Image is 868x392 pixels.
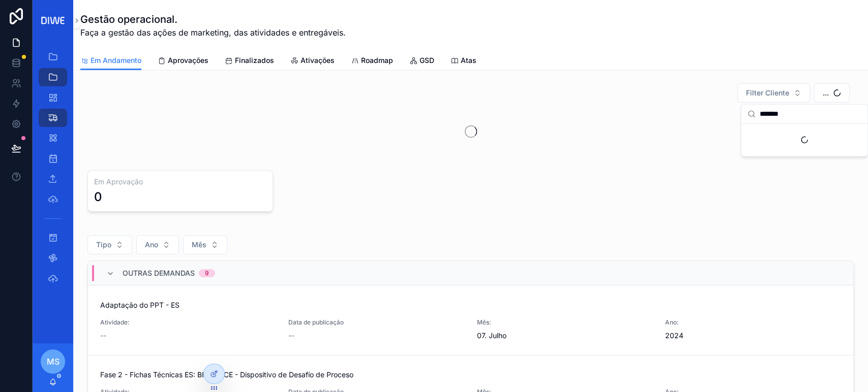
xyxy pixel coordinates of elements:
[225,51,274,72] a: Finalizados
[351,51,393,72] a: Roadmap
[100,300,841,310] span: Adaptação do PPT - ES
[205,269,209,277] div: 9
[80,26,346,39] span: Faça a gestão das ações de marketing, das atividades e entregáveis.
[94,189,102,205] div: 0
[96,240,111,250] span: Tipo
[741,123,867,156] div: Suggestions
[87,235,132,254] button: Select Button
[183,235,227,254] button: Select Button
[47,355,59,368] span: MS
[288,318,464,326] span: Data de publicação
[665,318,841,326] span: Ano:
[168,55,208,66] span: Aprovações
[290,51,335,72] a: Ativações
[94,177,266,187] h3: Em Aprovação
[477,331,506,341] span: 07. Julho
[451,51,476,72] a: Atas
[192,240,206,250] span: Mês
[158,51,208,72] a: Aprovações
[80,51,141,71] a: Em Andamento
[88,285,853,355] a: Adaptação do PPT - ESAtividade:--Data de publicação--Mês:07. JulhoAno:2024
[100,370,841,380] span: Fase 2 - Fichas Técnicas ES: BIOTRACE - Dispositivo de Desafío de Proceso
[288,331,294,341] span: --
[665,331,683,341] span: 2024
[737,83,810,103] button: Select Button
[361,55,393,66] span: Roadmap
[746,88,789,98] span: Filter Cliente
[136,235,179,254] button: Select Button
[100,331,106,341] span: --
[145,240,158,250] span: Ano
[80,12,346,26] h1: Gestão operacional.
[123,268,195,278] span: Outras demandas
[235,55,274,66] span: Finalizados
[461,55,476,66] span: Atas
[477,318,653,326] span: Mês:
[39,14,67,27] img: App logo
[823,88,829,98] span: ...
[420,55,434,66] span: GSD
[301,55,335,66] span: Ativações
[91,55,141,66] span: Em Andamento
[814,83,850,103] button: Select Button
[100,318,276,326] span: Atividade:
[33,41,73,301] div: scrollable content
[409,51,434,72] a: GSD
